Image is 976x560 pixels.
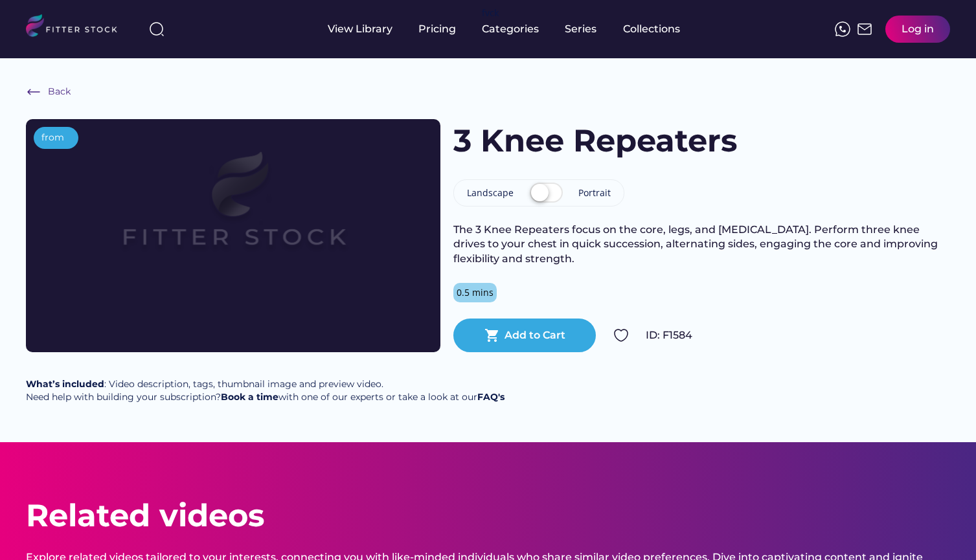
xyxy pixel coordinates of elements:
div: from [41,131,64,144]
img: LOGO.svg [26,14,128,41]
button: shopping_cart [484,328,500,343]
img: meteor-icons_whatsapp%20%281%29.svg [835,21,850,37]
div: 0.5 mins [457,286,494,299]
div: Pricing [418,22,456,36]
div: Landscape [467,186,514,199]
div: View Library [328,22,392,36]
div: Portrait [578,186,611,199]
div: Log in [902,22,934,36]
div: fvck [482,6,499,19]
img: Frame%2051.svg [857,21,872,37]
div: ID: F1584 [646,328,950,342]
img: search-normal%203.svg [149,21,165,37]
div: The 3 Knee Repeaters focus on the core, legs, and [MEDICAL_DATA]. Perform three knee drives to yo... [453,223,950,266]
a: FAQ's [477,391,505,403]
div: Related videos [26,494,264,537]
a: Book a time [221,391,278,403]
img: Frame%20%286%29.svg [26,84,41,100]
h1: 3 Knee Repeaters [453,119,737,162]
div: : Video description, tags, thumbnail image and preview video. Need help with building your subscr... [26,378,505,403]
div: Categories [482,22,539,36]
div: Back [48,85,71,98]
div: Add to Cart [505,328,565,342]
img: Group%201000002324.svg [613,328,629,343]
div: Series [565,22,597,36]
img: Frame%2079%20%281%29.svg [67,119,399,306]
strong: What’s included [26,378,104,390]
div: Collections [623,22,680,36]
